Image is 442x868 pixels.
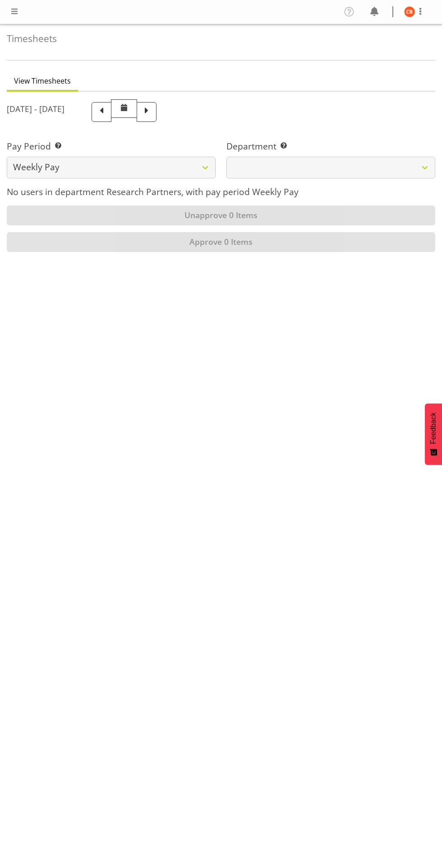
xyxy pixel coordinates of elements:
[404,6,415,17] img: chelsea-bartlett11426.jpg
[429,412,437,444] span: Feedback
[189,236,253,247] span: Approve 0 Items
[14,75,71,86] span: View Timesheets
[184,210,258,220] span: Unapprove 0 Items
[226,140,435,153] label: Department
[7,186,435,199] p: No users in department Research Partners, with pay period Weekly Pay
[425,403,442,465] button: Feedback - Show survey
[7,232,435,252] button: Approve 0 Items
[7,104,64,114] h5: [DATE] - [DATE]
[7,140,216,153] label: Pay Period
[7,33,428,44] h4: Timesheets
[7,205,435,225] button: Unapprove 0 Items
